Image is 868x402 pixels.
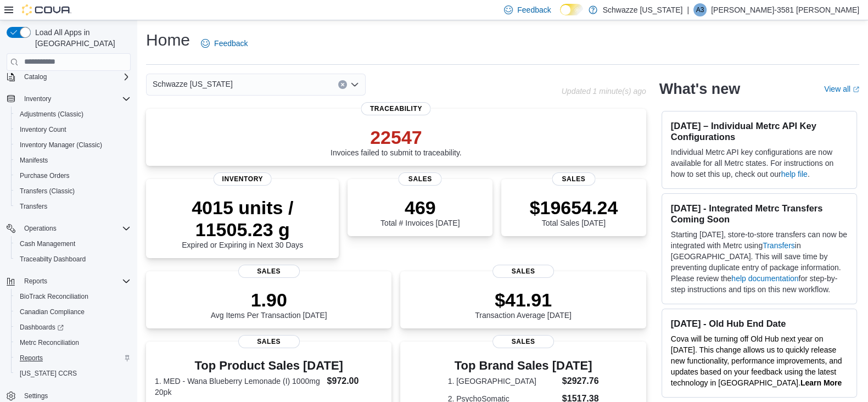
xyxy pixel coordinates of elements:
a: Metrc Reconciliation [15,336,83,349]
dt: 1. [GEOGRAPHIC_DATA] [448,376,558,387]
h3: [DATE] - Old Hub End Date [671,318,848,329]
div: Expired or Expiring in Next 30 Days [155,197,330,249]
span: Reports [24,277,47,286]
button: Transfers (Classic) [11,183,135,199]
button: [US_STATE] CCRS [11,366,135,381]
svg: External link [853,86,859,93]
a: Dashboards [15,321,68,334]
span: Purchase Orders [15,169,131,182]
button: Inventory Manager (Classic) [11,137,135,153]
span: A3 [696,3,704,16]
span: Traceabilty Dashboard [15,253,131,266]
div: Total Sales [DATE] [530,197,618,227]
span: Catalog [24,72,47,81]
span: Dashboards [20,323,64,332]
a: Purchase Orders [15,169,74,182]
span: BioTrack Reconciliation [15,290,131,303]
input: Dark Mode [560,4,583,15]
span: Sales [238,265,300,278]
button: Traceabilty Dashboard [11,252,135,267]
p: Updated 1 minute(s) ago [562,87,646,96]
button: Catalog [2,69,135,85]
span: Inventory [213,172,272,186]
span: Reports [20,275,131,288]
span: Inventory [20,92,131,105]
a: Transfers [763,241,795,250]
dt: 1. MED - Wana Blueberry Lemonade (I) 1000mg 20pk [155,376,323,398]
span: Sales [492,265,554,278]
button: Catalog [20,70,51,83]
p: $41.91 [475,289,572,311]
span: Inventory Manager (Classic) [15,138,131,152]
button: Metrc Reconciliation [11,335,135,350]
span: Transfers [15,200,131,213]
span: Transfers (Classic) [20,187,75,196]
button: Operations [2,221,135,236]
h3: [DATE] – Individual Metrc API Key Configurations [671,120,848,142]
span: Metrc Reconciliation [15,336,131,349]
div: Avg Items Per Transaction [DATE] [211,289,327,320]
button: Inventory [20,92,55,105]
span: Reports [20,354,43,362]
span: Sales [238,335,300,348]
a: Cash Management [15,237,80,250]
p: $19654.24 [530,197,618,219]
span: BioTrack Reconciliation [20,292,88,301]
button: Reports [20,275,52,288]
span: Canadian Compliance [20,308,85,316]
span: Cash Management [15,237,131,250]
span: Cova will be turning off Old Hub next year on [DATE]. This change allows us to quickly release ne... [671,334,842,387]
p: 4015 units / 11505.23 g [155,197,330,241]
span: Inventory Manager (Classic) [20,141,102,149]
a: Reports [15,351,47,365]
a: View allExternal link [824,85,859,93]
button: BioTrack Reconciliation [11,289,135,304]
a: Adjustments (Classic) [15,108,88,121]
span: Traceabilty Dashboard [20,255,86,264]
div: Transaction Average [DATE] [475,289,572,320]
span: Canadian Compliance [15,305,131,319]
span: Metrc Reconciliation [20,338,79,347]
a: Inventory Manager (Classic) [15,138,107,152]
span: [US_STATE] CCRS [20,369,77,378]
span: Sales [399,172,442,186]
a: BioTrack Reconciliation [15,290,93,303]
span: Transfers (Classic) [15,185,131,198]
h3: Top Product Sales [DATE] [155,359,383,372]
span: Washington CCRS [15,367,131,380]
span: Adjustments (Classic) [20,110,83,119]
span: Inventory Count [20,125,66,134]
span: Inventory [24,94,51,103]
a: Canadian Compliance [15,305,89,319]
a: Transfers (Classic) [15,185,79,198]
h1: Home [146,29,190,51]
p: Starting [DATE], store-to-store transfers can now be integrated with Metrc using in [GEOGRAPHIC_D... [671,229,848,295]
span: Feedback [214,38,248,49]
span: Inventory Count [15,123,131,136]
img: Cova [22,4,71,15]
span: Reports [15,351,131,365]
button: Inventory [2,91,135,107]
button: Reports [2,273,135,289]
span: Schwazze [US_STATE] [153,77,233,91]
a: Manifests [15,154,52,167]
a: [US_STATE] CCRS [15,367,81,380]
span: Manifests [20,156,48,165]
p: Schwazze [US_STATE] [603,3,683,16]
a: Dashboards [11,320,135,335]
span: Cash Management [20,239,75,248]
span: Feedback [517,4,551,15]
p: [PERSON_NAME]-3581 [PERSON_NAME] [711,3,859,16]
p: Individual Metrc API key configurations are now available for all Metrc states. For instructions ... [671,147,848,180]
a: Transfers [15,200,52,213]
div: Invoices failed to submit to traceability. [331,126,462,157]
span: Manifests [15,154,131,167]
strong: Learn More [800,378,842,387]
p: 1.90 [211,289,327,311]
dd: $972.00 [327,375,383,388]
span: Load All Apps in [GEOGRAPHIC_DATA] [31,27,131,49]
span: Operations [20,222,131,235]
button: Inventory Count [11,122,135,137]
button: Canadian Compliance [11,304,135,320]
p: | [687,3,689,16]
